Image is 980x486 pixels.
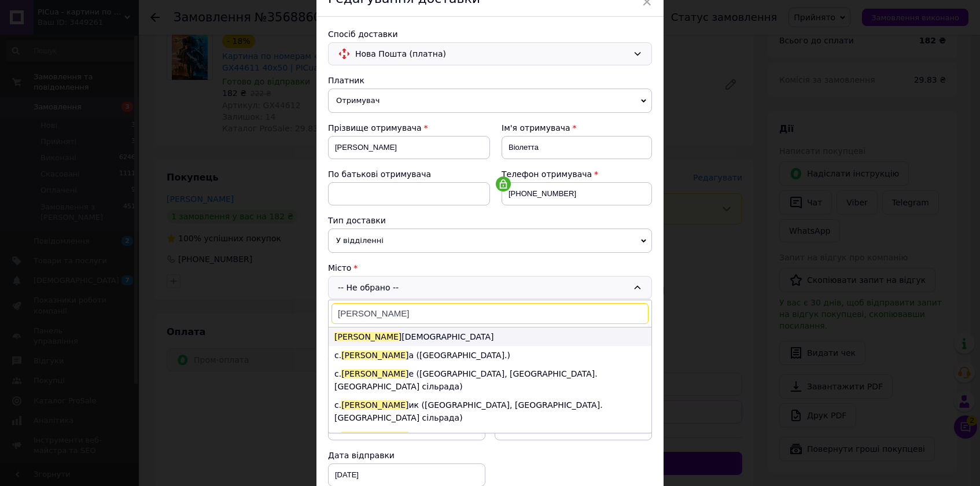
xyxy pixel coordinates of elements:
[329,365,651,396] li: с. е ([GEOGRAPHIC_DATA], [GEOGRAPHIC_DATA]. [GEOGRAPHIC_DATA] сільрада)
[328,216,386,225] span: Тип доставки
[341,351,408,360] span: [PERSON_NAME]
[355,47,628,60] span: Нова Пошта (платна)
[328,276,652,299] div: -- Не обрано --
[329,346,651,365] li: с. а ([GEOGRAPHIC_DATA].)
[334,332,401,341] span: [PERSON_NAME]
[341,369,408,378] span: [PERSON_NAME]
[341,432,408,441] span: [PERSON_NAME]
[328,89,652,113] span: Отримувач
[329,396,651,427] li: с. ик ([GEOGRAPHIC_DATA], [GEOGRAPHIC_DATA]. [GEOGRAPHIC_DATA] сільрада)
[329,327,651,346] li: [DEMOGRAPHIC_DATA]
[328,123,422,132] span: Прізвище отримувача
[328,76,364,85] span: Платник
[328,170,431,179] span: По батькові отримувача
[328,262,652,274] div: Місто
[502,170,592,179] span: Телефон отримувача
[502,182,652,205] input: +380
[328,28,652,40] div: Спосіб доставки
[502,123,570,132] span: Ім'я отримувача
[331,303,649,324] input: Знайти
[329,427,651,458] li: с. ик ([GEOGRAPHIC_DATA], [GEOGRAPHIC_DATA]. Вигодська сільрада)
[328,450,485,461] div: Дата відправки
[328,229,652,253] span: У відділенні
[341,400,408,410] span: [PERSON_NAME]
